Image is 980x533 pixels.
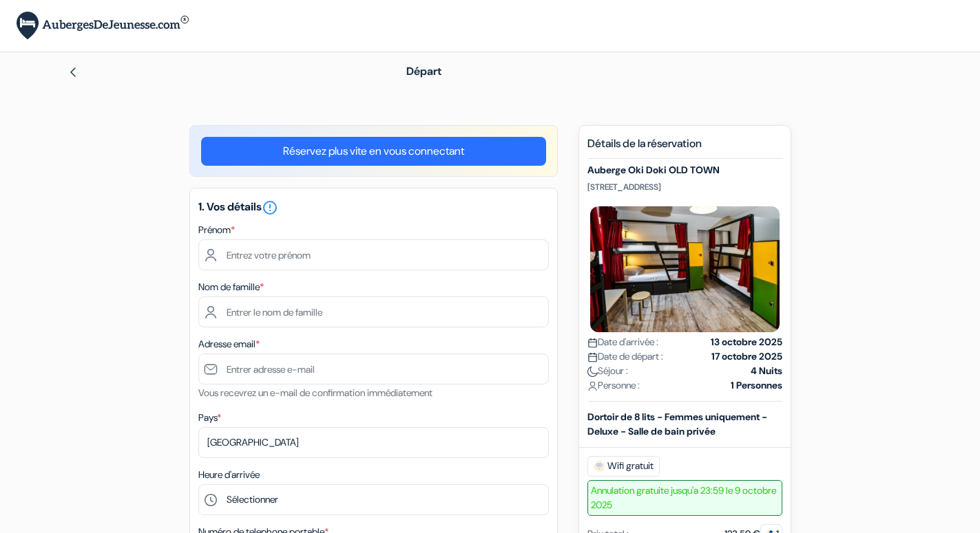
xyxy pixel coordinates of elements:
[587,480,782,516] span: Annulation gratuite jusqu'a 23:59 le 9 octobre 2025
[198,353,549,384] input: Entrer adresse e-mail
[17,12,189,40] img: AubergesDeJeunesse.com
[587,411,767,437] b: Dortoir de 8 lits - Femmes uniquement - Deluxe - Salle de bain privée
[587,364,628,378] span: Séjour :
[587,381,598,391] img: user_icon.svg
[262,199,278,214] a: error_outline
[587,338,598,348] img: calendar.svg
[711,349,782,364] strong: 17 octobre 2025
[587,456,660,477] span: Wifi gratuit
[262,199,278,216] i: error_outline
[711,335,782,349] strong: 13 octobre 2025
[587,182,782,193] p: [STREET_ADDRESS]
[587,164,782,176] h5: Auberge Oki Doki OLD TOWN
[587,352,598,362] img: calendar.svg
[67,67,79,78] img: left_arrow.svg
[198,280,264,294] label: Nom de famille
[198,223,235,237] label: Prénom
[751,364,782,378] strong: 4 Nuits
[406,64,441,78] span: Départ
[587,349,663,364] span: Date de départ :
[198,411,221,425] label: Pays
[731,378,782,393] strong: 1 Personnes
[198,387,432,399] small: Vous recevrez un e-mail de confirmation immédiatement
[198,296,549,327] input: Entrer le nom de famille
[201,137,546,166] a: Réservez plus vite en vous connectant
[587,367,598,377] img: moon.svg
[198,199,549,216] h5: 1. Vos détails
[587,335,658,349] span: Date d'arrivée :
[587,137,782,159] h5: Détails de la réservation
[198,468,260,482] label: Heure d'arrivée
[198,239,549,270] input: Entrez votre prénom
[594,461,605,472] img: free_wifi.svg
[198,337,260,351] label: Adresse email
[587,378,640,393] span: Personne :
